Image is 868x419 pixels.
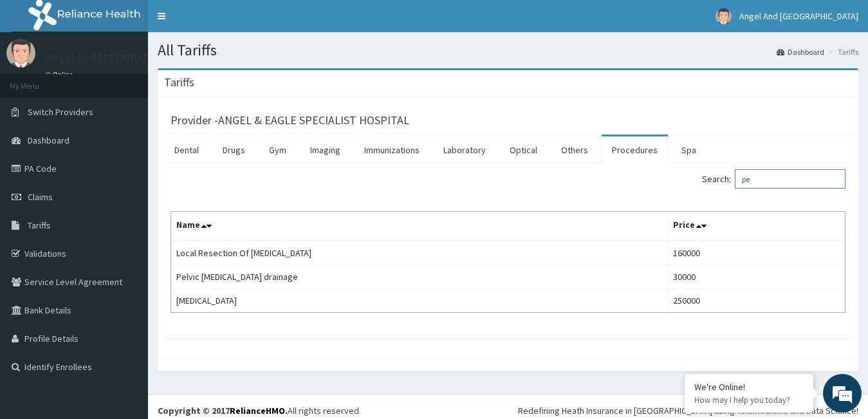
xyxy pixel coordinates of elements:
div: We're Online! [694,381,804,393]
div: Minimize live chat window [211,6,242,37]
p: How may I help you today? [694,395,804,405]
h3: Provider - ANGEL & EAGLE SPECIALIST HOSPITAL [171,115,409,126]
div: Redefining Heath Insurance in [GEOGRAPHIC_DATA] using Telemedicine and Data Science! [518,404,858,417]
img: User Image [6,39,35,68]
div: Chat with us now [67,72,216,89]
span: Claims [28,191,53,203]
img: User Image [716,8,732,24]
td: [MEDICAL_DATA] [171,289,668,313]
td: Pelvic [MEDICAL_DATA] drainage [171,265,668,289]
h1: All Tariffs [158,42,858,59]
a: Dental [164,136,209,163]
th: Price [668,212,845,241]
h3: Tariffs [164,77,194,88]
img: d_794563401_company_1708531726252_794563401 [24,64,52,97]
a: Others [551,136,598,163]
span: Tariffs [28,219,51,231]
span: Dashboard [28,135,69,146]
a: RelianceHMO [230,405,285,416]
span: We're online! [75,127,178,257]
th: Name [171,212,668,241]
a: Optical [499,136,548,163]
a: Spa [671,136,706,163]
td: 250000 [668,289,845,313]
span: Switch Providers [28,106,93,118]
li: Tariffs [826,46,858,57]
td: Local Resection Of [MEDICAL_DATA] [171,241,668,265]
label: Search: [702,169,845,189]
strong: Copyright © 2017 . [158,405,288,416]
td: 160000 [668,241,845,265]
a: Dashboard [777,46,824,57]
a: Laboratory [433,136,496,163]
td: 30000 [668,265,845,289]
a: Procedures [602,136,668,163]
a: Online [45,70,76,79]
a: Imaging [300,136,351,163]
input: Search: [735,169,845,189]
textarea: Type your message and hit 'Enter' [6,281,245,326]
a: Drugs [212,136,255,163]
span: Angel And [GEOGRAPHIC_DATA] [739,10,858,22]
p: Angel And [GEOGRAPHIC_DATA] [45,52,205,64]
a: Gym [259,136,297,163]
a: Immunizations [354,136,430,163]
